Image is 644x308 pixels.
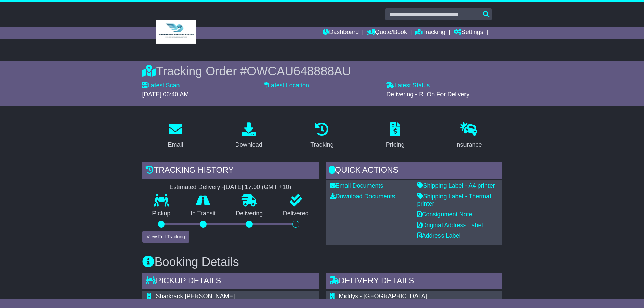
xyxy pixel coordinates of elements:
[163,120,187,152] a: Email
[417,211,472,218] a: Consignment Note
[454,27,483,39] a: Settings
[339,293,427,300] span: Middys - [GEOGRAPHIC_DATA]
[142,210,181,217] p: Pickup
[386,140,405,149] div: Pricing
[156,293,235,300] span: Sharkrack [PERSON_NAME]
[455,140,482,149] div: Insurance
[415,27,445,39] a: Tracking
[226,210,273,217] p: Delivering
[247,64,351,78] span: OWCAU648888AU
[323,27,359,39] a: Dashboard
[417,182,495,189] a: Shipping Label - A4 printer
[142,273,319,291] div: Pickup Details
[417,193,491,207] a: Shipping Label - Thermal printer
[231,120,267,152] a: Download
[264,82,309,89] label: Latest Location
[142,82,180,89] label: Latest Scan
[367,27,407,39] a: Quote/Book
[235,140,262,149] div: Download
[310,140,333,149] div: Tracking
[142,184,319,191] div: Estimated Delivery -
[306,120,338,152] a: Tracking
[168,140,183,149] div: Email
[273,210,319,217] p: Delivered
[330,193,395,200] a: Download Documents
[417,232,461,239] a: Address Label
[386,91,469,98] span: Delivering - R. On For Delivery
[326,162,502,180] div: Quick Actions
[142,91,189,98] span: [DATE] 06:40 AM
[382,120,409,152] a: Pricing
[326,273,502,291] div: Delivery Details
[142,64,502,78] div: Tracking Order #
[417,222,483,229] a: Original Address Label
[142,255,502,269] h3: Booking Details
[451,120,486,152] a: Insurance
[330,182,383,189] a: Email Documents
[386,82,430,89] label: Latest Status
[142,231,189,243] button: View Full Tracking
[224,184,291,191] div: [DATE] 17:00 (GMT +10)
[142,162,319,180] div: Tracking history
[181,210,226,217] p: In Transit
